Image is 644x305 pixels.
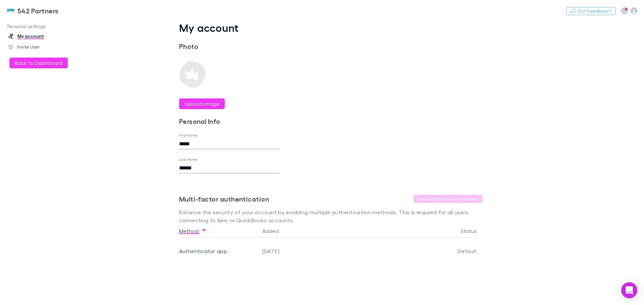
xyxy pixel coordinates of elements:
[1,22,91,31] p: Personal settings
[179,42,280,50] h3: Photo
[7,7,15,15] img: 542 Partners's Logo
[417,238,477,264] div: Default
[260,238,417,264] div: [DATE]
[262,224,287,238] button: Added
[179,117,280,125] h3: Personal Info
[566,7,616,15] button: Got Feedback?
[1,42,91,52] a: Invite User
[179,224,207,238] button: Method
[179,98,225,109] button: Upload image
[179,61,206,88] img: Preview
[179,195,269,203] h3: Multi-factor authentication
[621,282,637,298] div: Open Intercom Messenger
[179,133,198,138] label: First Name
[184,100,219,108] label: Upload image
[179,208,482,224] p: Enhance the security of your account by enabling multiple authentication methods. This is require...
[179,21,482,34] h1: My account
[461,224,485,238] button: Status
[1,31,91,42] a: My account
[9,58,68,68] button: Back to Dashboard
[414,195,482,203] button: Add authentication method
[179,157,198,162] label: Last Name
[3,3,63,19] a: 542 Partners
[17,7,59,15] h3: 542 Partners
[179,238,257,264] div: Authenticator app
